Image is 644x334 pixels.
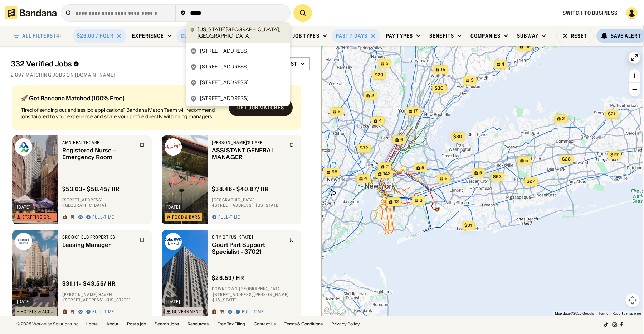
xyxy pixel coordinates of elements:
div: 332 Verified Jobs [11,59,219,68]
span: 6 [400,137,403,143]
img: Ruby's Cafe logo [165,138,182,156]
div: Government [172,310,201,314]
div: Full-time [92,309,114,315]
span: $53 [493,174,502,179]
div: ALL FILTERS (4) [22,33,61,38]
span: Map data ©2025 Google [555,311,594,315]
span: 4 [364,176,367,182]
div: grid [11,82,310,316]
span: 142 [383,171,391,177]
a: Terms (opens in new tab) [598,311,608,315]
div: AMN Healthcare [62,140,135,145]
div: Downtown [GEOGRAPHIC_DATA] · [STREET_ADDRESS][PERSON_NAME] · [US_STATE] [212,286,297,303]
div: Culture & Entertainment [181,33,211,39]
div: $ 38.46 - $40.87 / hr [212,185,269,193]
div: Job Types [292,33,319,39]
div: [STREET_ADDRESS] [200,48,249,55]
div: [GEOGRAPHIC_DATA] · [STREET_ADDRESS] · [US_STATE] [212,197,297,208]
span: 2 [445,176,448,182]
div: Registered Nurse – Emergency Room [62,147,135,161]
span: 5 [421,165,424,171]
span: 4 [379,118,382,124]
div: Full-time [242,309,264,315]
div: [STREET_ADDRESS] · [GEOGRAPHIC_DATA] [62,197,147,208]
div: Staffing Group [22,215,55,219]
img: AMN Healthcare logo [15,138,32,156]
span: 15 [441,67,445,73]
div: Experience [132,33,164,39]
a: Home [86,322,98,326]
span: $30 [453,134,462,139]
div: Get job matches [237,105,284,110]
span: 2 [338,109,341,115]
button: Map camera controls [625,293,640,307]
span: 5 [479,170,482,176]
span: 3 [420,197,423,204]
div: $ 26.59 / hr [212,275,244,282]
div: [DATE] [17,300,31,304]
div: [PERSON_NAME] Haven · [STREET_ADDRESS] · [US_STATE] [62,292,147,303]
a: Terms & Conditions [284,322,323,326]
img: City of New York logo [165,233,182,250]
div: Leasing Manager [62,242,135,248]
span: 58 [332,169,337,175]
a: Post a job [127,322,146,326]
a: Switch to Business [563,10,618,16]
div: City of [US_STATE] [212,234,285,240]
div: [DATE] [166,300,180,304]
img: Google [323,307,347,316]
div: [PERSON_NAME]'s Cafe [212,140,285,145]
div: $ 31.11 - $43.56 / hr [62,280,116,287]
a: Resources [187,322,209,326]
span: 3 [471,77,474,83]
div: Hotels & Accommodation [21,310,55,314]
div: Past 7 days [336,33,367,39]
span: 5 [386,61,389,67]
div: 2,897 matching jobs on [DOMAIN_NAME] [11,72,310,78]
div: $26.00 / hour [77,33,114,39]
a: Privacy Policy [331,322,360,326]
span: $31 [464,223,472,228]
span: $29 [375,72,383,77]
div: Brookfield Properties [62,234,135,240]
span: $27 [610,152,619,157]
span: $27 [527,178,535,184]
div: [STREET_ADDRESS] [200,95,249,102]
div: Full-time [218,215,240,220]
span: 19 [525,44,530,50]
div: [STREET_ADDRESS] [200,79,249,86]
a: Contact Us [254,322,276,326]
span: 5 [525,158,528,164]
a: Open this area in Google Maps (opens a new window) [323,307,347,316]
div: 🚀 Get Bandana Matched (100% Free) [21,95,223,101]
a: About [106,322,118,326]
span: 4 [502,61,504,67]
div: [STREET_ADDRESS] [200,63,249,71]
div: Save Alert [611,33,641,39]
span: $32 [360,145,368,151]
div: Full-time [92,215,114,220]
a: Report a map error [613,311,641,315]
div: [US_STATE][GEOGRAPHIC_DATA], [GEOGRAPHIC_DATA] [197,26,286,39]
div: Food & Bars [172,215,200,219]
div: Companies [470,33,501,39]
a: Search Jobs [155,322,179,326]
img: Bandana logotype [5,6,57,19]
div: $ 53.03 - $58.45 / hr [62,185,120,193]
a: Free Tax Filing [217,322,245,326]
span: 12 [394,199,399,205]
span: $21 [608,111,615,116]
div: Pay Types [386,33,413,39]
div: Benefits [429,33,454,39]
div: [DATE] [166,205,180,209]
div: [DATE] [17,205,31,209]
span: 17 [414,108,418,114]
img: Brookfield Properties logo [15,233,32,250]
span: 2 [562,116,565,122]
div: Court Part Support Specialist - 37021 [212,242,285,255]
span: 7 [386,164,389,170]
div: Subway [517,33,538,39]
div: © 2025 Workwise Solutions Inc. [16,322,80,326]
div: ASSISTANT GENERAL MANAGER [212,147,285,161]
